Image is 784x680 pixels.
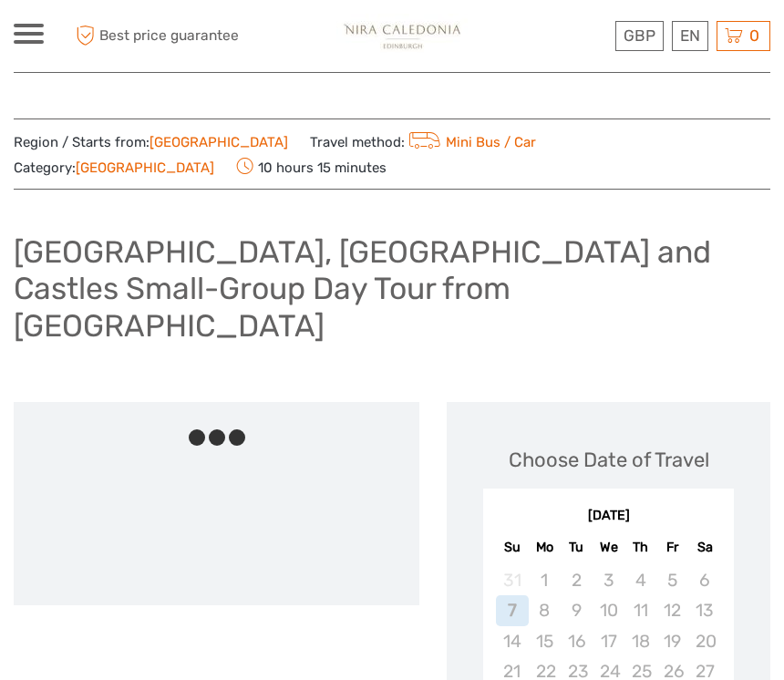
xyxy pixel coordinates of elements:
span: Travel method: [310,129,536,154]
div: Not available Saturday, September 6th, 2025 [688,565,720,595]
div: Not available Thursday, September 11th, 2025 [624,595,656,625]
div: EN [672,21,708,51]
div: Not available Friday, September 12th, 2025 [656,595,688,625]
div: Not available Wednesday, September 3rd, 2025 [593,565,624,595]
span: Category: [14,159,214,178]
div: Not available Sunday, September 14th, 2025 [496,626,528,656]
h1: [GEOGRAPHIC_DATA], [GEOGRAPHIC_DATA] and Castles Small-Group Day Tour from [GEOGRAPHIC_DATA] [14,233,770,345]
div: Not available Wednesday, September 10th, 2025 [593,595,624,625]
img: 677-27257828-3009-4bc4-9cb9-7b3919f144ca_logo_small.jpg [336,14,468,58]
div: We [593,535,624,560]
div: Mo [529,535,561,560]
div: [DATE] [483,507,734,526]
span: Best price guarantee [71,21,239,51]
div: Not available Tuesday, September 2nd, 2025 [561,565,593,595]
div: Fr [656,535,688,560]
div: Not available Monday, September 1st, 2025 [529,565,561,595]
div: Choose Date of Travel [509,446,709,474]
span: GBP [624,26,655,45]
div: Not available Monday, September 8th, 2025 [529,595,561,625]
a: [GEOGRAPHIC_DATA] [150,134,288,150]
div: Not available Wednesday, September 17th, 2025 [593,626,624,656]
div: Not available Tuesday, September 16th, 2025 [561,626,593,656]
div: Tu [561,535,593,560]
div: Th [624,535,656,560]
div: Sa [688,535,720,560]
div: Not available Sunday, September 7th, 2025 [496,595,528,625]
div: Not available Tuesday, September 9th, 2025 [561,595,593,625]
div: Not available Saturday, September 13th, 2025 [688,595,720,625]
a: [GEOGRAPHIC_DATA] [76,160,214,176]
div: Su [496,535,528,560]
div: Not available Monday, September 15th, 2025 [529,626,561,656]
div: Not available Sunday, August 31st, 2025 [496,565,528,595]
div: Not available Friday, September 5th, 2025 [656,565,688,595]
a: Mini Bus / Car [405,134,536,150]
div: Not available Saturday, September 20th, 2025 [688,626,720,656]
div: Not available Thursday, September 18th, 2025 [624,626,656,656]
span: Region / Starts from: [14,133,288,152]
div: Not available Friday, September 19th, 2025 [656,626,688,656]
span: 0 [747,26,762,45]
div: Not available Thursday, September 4th, 2025 [624,565,656,595]
span: 10 hours 15 minutes [236,154,387,180]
